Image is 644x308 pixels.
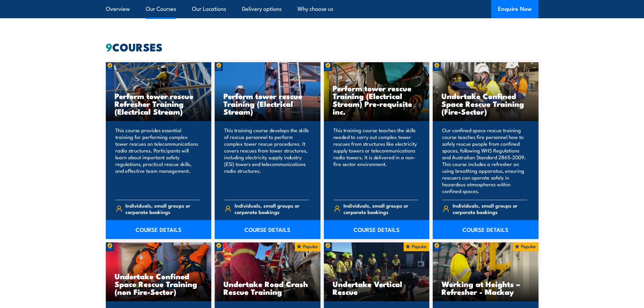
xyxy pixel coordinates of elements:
span: Individuals, small groups or corporate bookings [343,202,418,215]
h2: COURSES [106,42,539,51]
p: This training course teaches the skills needed to carry out complex tower rescues from structures... [333,127,418,194]
h3: Undertake Confined Space Rescue Training (non Fire-Sector) [115,272,203,295]
p: This training course develops the skills of rescue personnel to perform complex tower rescue proc... [224,127,309,194]
span: Individuals, small groups or corporate bookings [453,202,527,215]
a: COURSE DETAILS [433,220,539,239]
a: COURSE DETAILS [106,220,212,239]
span: Individuals, small groups or corporate bookings [235,202,309,215]
p: This course provides essential training for performing complex tower rescues on telecommunication... [115,127,200,194]
h3: Perform tower rescue Training (Electrical Stream) [223,92,312,115]
h3: Undertake Confined Space Rescue Training (Fire-Sector) [442,92,530,115]
a: COURSE DETAILS [215,220,320,239]
h3: Working at Heights – Refresher - Mackay [442,280,530,295]
strong: 9 [106,38,112,55]
span: Individuals, small groups or corporate bookings [125,202,200,215]
p: Our confined space rescue training course teaches fire personnel how to safely rescue people from... [442,127,527,194]
a: COURSE DETAILS [324,220,430,239]
h3: Perform tower rescue Training (Electrical Stream) Pre-requisite inc. [333,84,421,115]
h3: Undertake Vertical Rescue [333,280,421,295]
h3: Undertake Road Crash Rescue Training [223,280,312,295]
h3: Perform tower rescue Refresher Training (Electrical Stream) [115,92,203,115]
